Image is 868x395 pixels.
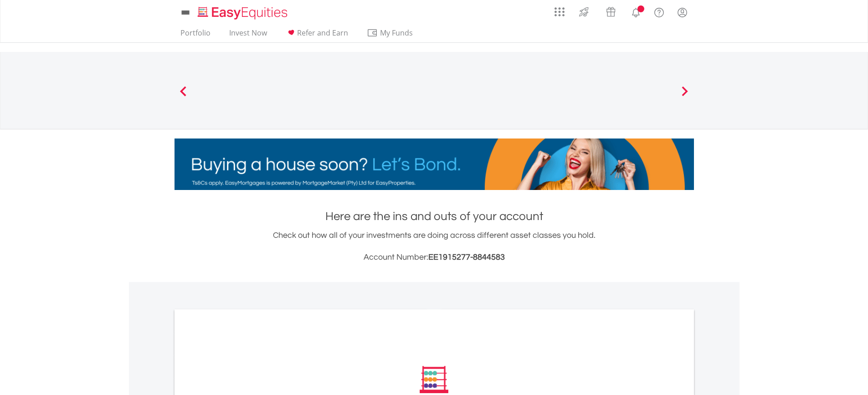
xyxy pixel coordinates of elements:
a: FAQ's and Support [647,2,671,21]
a: Notifications [624,2,647,21]
a: Invest Now [226,28,271,42]
img: thrive-v2.svg [576,5,591,19]
a: Refer and Earn [282,28,352,42]
a: My Profile [671,2,694,22]
h1: Here are the ins and outs of your account [175,208,694,225]
img: EasyMortage Promotion Banner [175,139,694,190]
h3: Account Number: [175,251,694,264]
span: EE1915277-8844583 [428,253,505,262]
img: vouchers-v2.svg [603,5,618,19]
a: Home page [194,2,291,21]
span: Refer and Earn [297,28,348,38]
a: AppsGrid [549,2,570,17]
a: Vouchers [597,2,624,19]
img: EasyEquities_Logo.png [196,5,291,21]
span: My Funds [367,27,426,39]
img: grid-menu-icon.svg [555,7,565,17]
a: Portfolio [177,28,214,42]
div: Check out how all of your investments are doing across different asset classes you hold. [175,229,694,264]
